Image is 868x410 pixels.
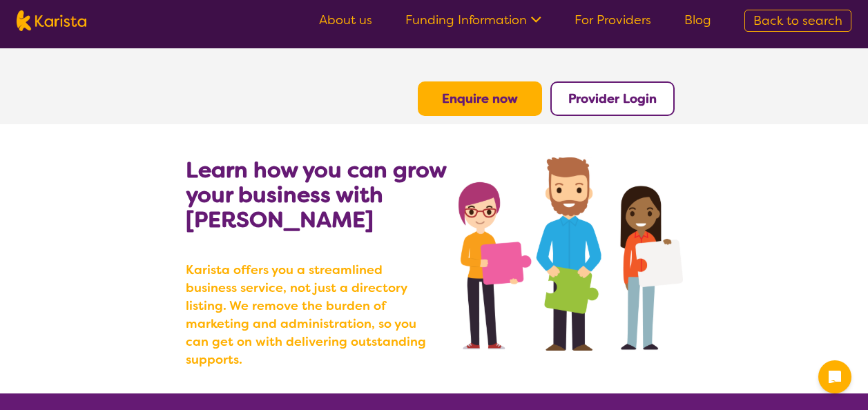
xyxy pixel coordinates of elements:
button: Enquire now [418,81,542,116]
a: For Providers [575,12,651,28]
b: Karista offers you a streamlined business service, not just a directory listing. We remove the bu... [186,261,434,369]
b: Learn how you can grow your business with [PERSON_NAME] [186,155,446,234]
a: Funding Information [405,12,541,28]
button: Provider Login [550,81,675,116]
img: grow your business with Karista [459,157,682,351]
a: About us [319,12,372,28]
a: Blog [684,12,711,28]
a: Provider Login [568,90,657,107]
a: Enquire now [442,90,518,107]
img: Karista logo [17,10,86,31]
a: Back to search [744,10,851,32]
span: Back to search [753,12,842,29]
